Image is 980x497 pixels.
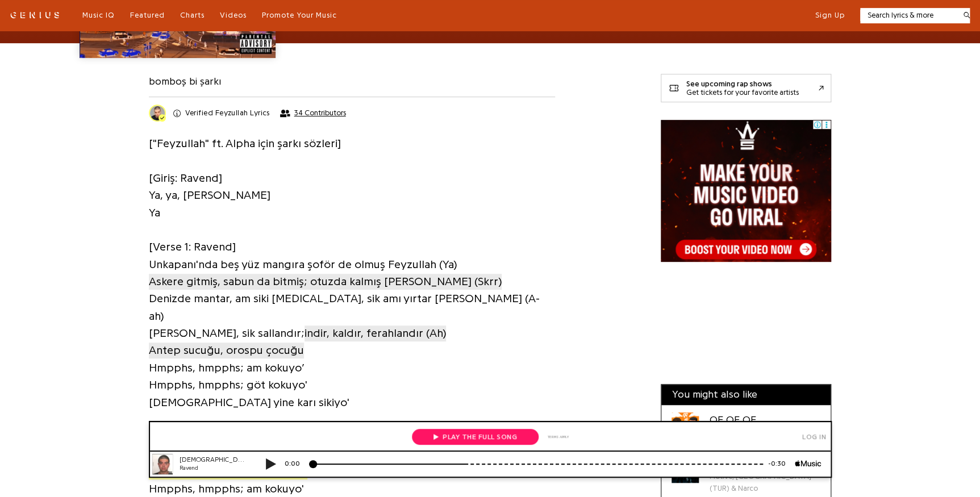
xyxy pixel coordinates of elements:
[686,80,798,88] div: See upcoming rap shows
[815,10,845,20] button: Sign Up
[272,1,399,31] a: Play the full song
[262,11,337,19] span: Promote Your Music
[149,76,221,86] a: bomboş bi şarkı
[280,108,346,118] button: 34 Contributors
[130,10,165,20] a: Featured
[661,385,831,405] div: You might also like
[130,11,165,19] span: Featured
[149,273,502,290] a: Askere gitmiş, sabun da bitmiş; otuzda kalmış [PERSON_NAME] (Skrr)
[82,10,115,20] a: Music IQ
[294,108,346,118] span: 34 Contributors
[623,38,655,48] div: -0:30
[658,9,691,22] div: Log in
[12,33,33,53] img: 72x72bb.jpg
[149,274,502,290] span: Askere gitmiş, sabun da bitmiş; otuzda kalmış [PERSON_NAME] (Skrr)
[185,108,270,118] h2: Feyzullah Lyrics
[180,11,205,19] span: Charts
[220,10,247,20] a: Videos
[661,405,831,448] a: Cover art for OF OF OF by ElMusto & OrganizeOF OF OFElMusto & Organize
[149,343,304,358] span: Antep sucuğu, orospu çocuğu
[82,11,115,19] span: Music IQ
[149,341,304,359] a: Antep sucuğu, orospu çocuğu
[180,10,205,20] a: Charts
[40,34,108,44] div: [DEMOGRAPHIC_DATA] (feat. Alpha)
[709,412,774,428] div: OF OF OF
[661,120,831,262] iframe: Advertisement
[40,43,108,52] div: Ravend
[262,10,337,20] a: Promote Your Music
[220,11,247,19] span: Videos
[294,12,377,19] span: Play the full song
[661,74,831,102] a: See upcoming rap showsGet tickets for your favorite artists
[305,324,446,342] a: indir, kaldır, ferahlandır (Ah)
[686,88,798,97] div: Get tickets for your favorite artists
[860,10,956,21] input: Search lyrics & more
[672,412,699,440] div: Cover art for OF OF OF by ElMusto & Organize
[305,325,446,341] span: indir, kaldır, ferahlandır (Ah)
